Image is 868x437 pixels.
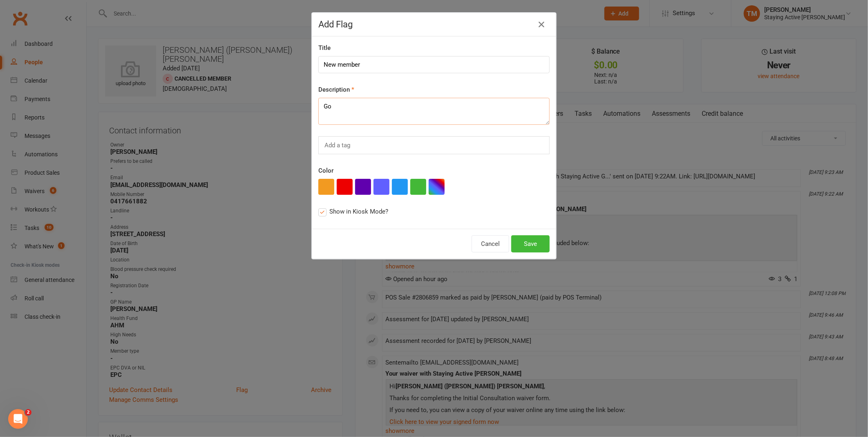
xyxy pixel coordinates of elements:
iframe: Intercom live chat [8,409,28,429]
h4: Add Flag [318,19,550,29]
span: Show in Kiosk Mode? [329,207,388,215]
label: Description [318,85,354,95]
button: Save [511,235,550,252]
span: 2 [25,409,31,416]
button: Close [535,18,548,31]
button: Cancel [472,235,509,252]
label: Color [318,166,333,176]
label: Title [318,43,331,53]
input: Add a tag [324,140,353,151]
